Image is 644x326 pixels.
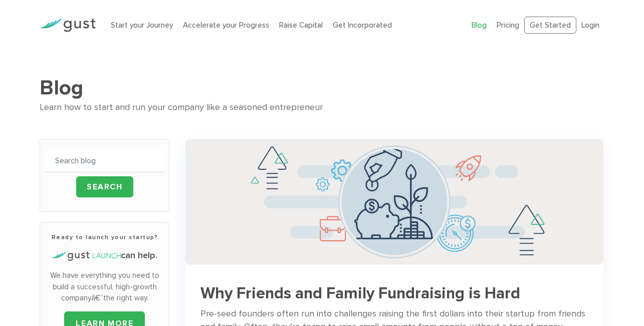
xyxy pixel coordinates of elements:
[279,21,323,30] a: Raise Capital
[45,150,164,172] input: Search blog
[111,21,173,30] a: Start your Journey
[185,139,603,265] img: Successful Startup Founders Invest In Their Own Ventures 0742d64fd6a698c3cfa409e71c3cc4e5620a7e72...
[200,285,588,302] h3: Why Friends and Family Fundraising is Hard
[40,19,96,32] img: Gust Logo
[76,176,133,197] input: Search
[581,21,599,30] a: Login
[40,75,604,100] h1: Blog
[45,233,164,242] h3: Ready to launch your startup?
[497,21,519,30] a: Pricing
[45,249,164,262] h4: can help.
[333,21,392,30] a: Get Incorporated
[472,21,487,30] a: Blog
[183,21,269,30] a: Accelerate your Progress
[40,100,604,115] div: Learn how to start and run your company like a seasoned entrepreneur
[524,17,576,34] a: Get Started
[45,270,164,304] p: We have everything you need to build a successful, high-growth companyâ€”the right way.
